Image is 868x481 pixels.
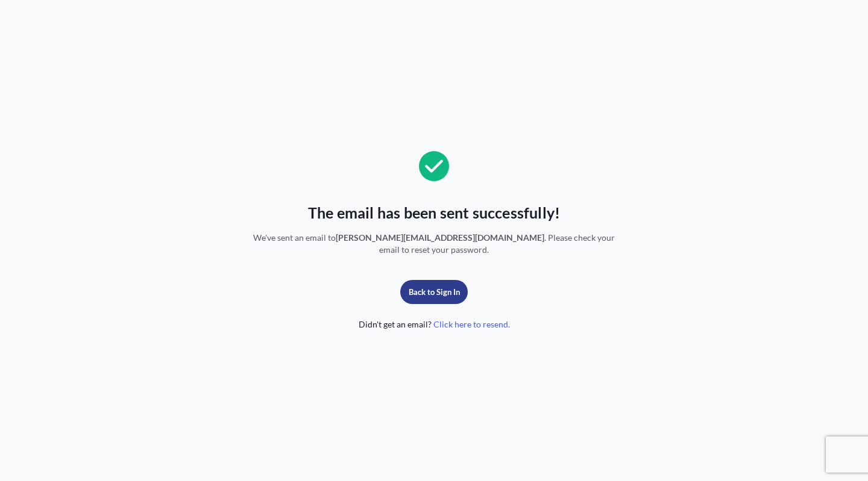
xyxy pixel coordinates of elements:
[409,286,460,298] p: Back to Sign In
[245,232,623,256] span: We've sent an email to . Please check your email to reset your password.
[433,318,510,330] span: Click here to resend.
[308,203,560,222] span: The email has been sent successfully!
[400,280,468,304] button: Back to Sign In
[336,232,544,243] span: [PERSON_NAME][EMAIL_ADDRESS][DOMAIN_NAME]
[359,318,510,330] span: Didn't get an email?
